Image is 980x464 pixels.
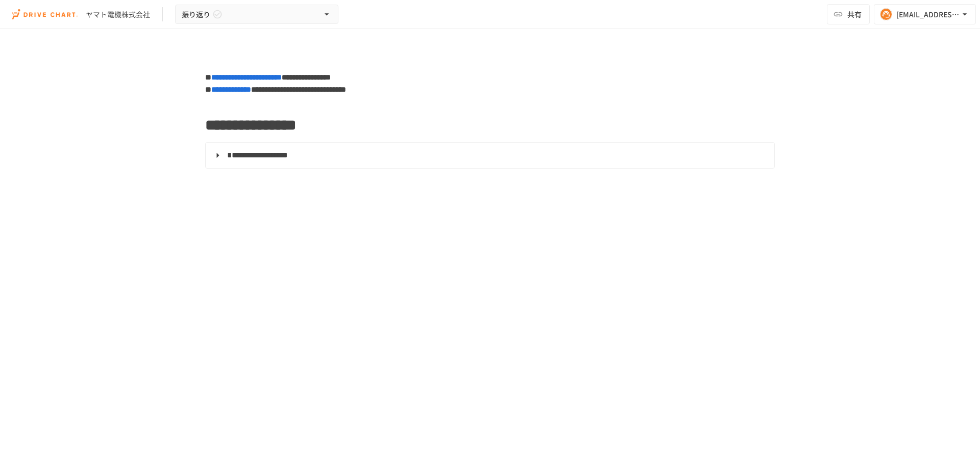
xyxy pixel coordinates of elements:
img: i9VDDS9JuLRLX3JIUyK59LcYp6Y9cayLPHs4hOxMB9W [12,6,78,22]
button: [EMAIL_ADDRESS][DOMAIN_NAME] [874,4,976,24]
span: 共有 [847,9,862,20]
button: 共有 [827,4,870,24]
div: ヤマト電機株式会社 [86,9,150,20]
div: [EMAIL_ADDRESS][DOMAIN_NAME] [896,8,960,21]
span: 振り返り [182,8,210,21]
button: 振り返り [175,5,338,24]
